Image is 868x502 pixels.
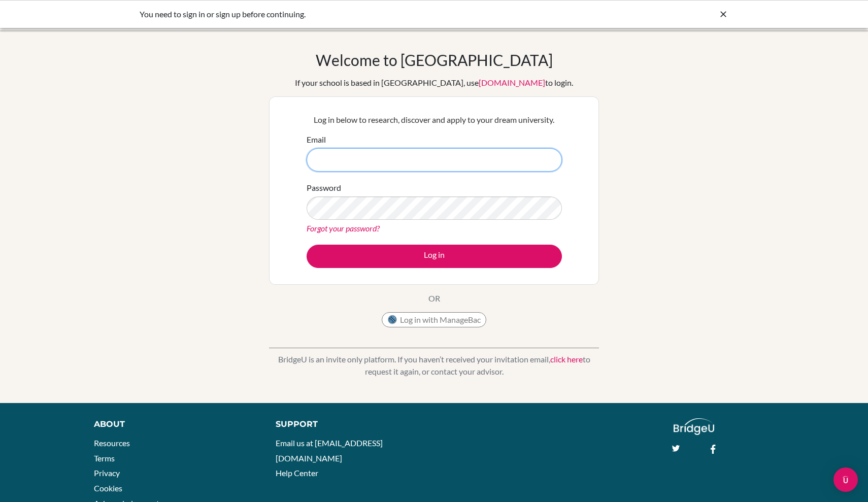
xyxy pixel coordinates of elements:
[382,312,486,327] button: Log in with ManageBac
[94,418,253,430] div: About
[94,453,115,463] a: Terms
[833,467,858,492] div: Open Intercom Messenger
[307,223,380,233] a: Forgot your password?
[428,292,440,305] p: OR
[295,77,573,89] div: If your school is based in [GEOGRAPHIC_DATA], use to login.
[140,8,576,20] div: You need to sign in or sign up before continuing.
[276,468,318,478] a: Help Center
[94,468,120,478] a: Privacy
[94,483,122,493] a: Cookies
[550,354,583,364] a: click here
[276,418,423,430] div: Support
[307,133,326,146] label: Email
[674,418,715,435] img: logo_white@2x-f4f0deed5e89b7ecb1c2cc34c3e3d731f90f0f143d5ea2071677605dd97b5244.png
[94,438,130,448] a: Resources
[307,245,562,268] button: Log in
[316,51,553,69] h1: Welcome to [GEOGRAPHIC_DATA]
[276,438,383,463] a: Email us at [EMAIL_ADDRESS][DOMAIN_NAME]
[479,78,545,87] a: [DOMAIN_NAME]
[307,114,562,126] p: Log in below to research, discover and apply to your dream university.
[307,182,341,194] label: Password
[269,353,599,378] p: BridgeU is an invite only platform. If you haven’t received your invitation email, to request it ...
